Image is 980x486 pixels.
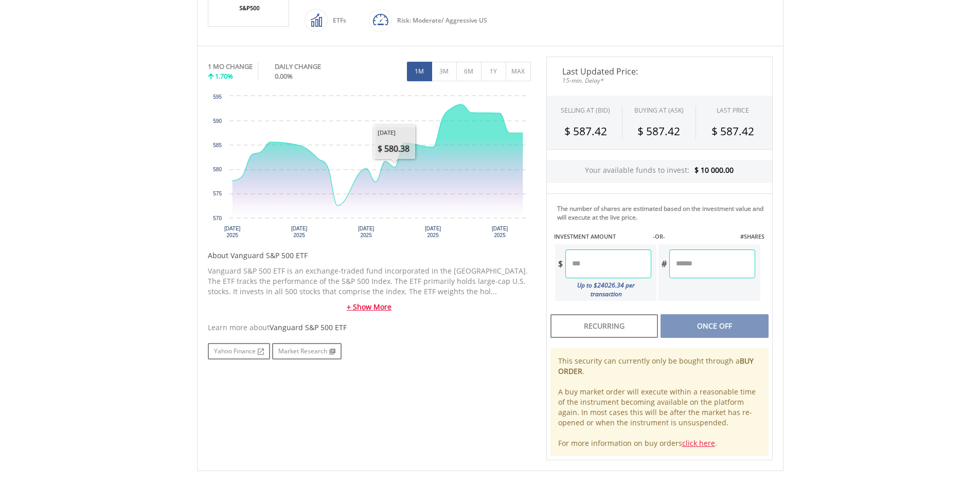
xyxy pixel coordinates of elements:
[637,124,680,138] span: $ 587.42
[694,165,734,175] span: $ 10 000.00
[658,249,669,278] div: #
[740,232,764,241] label: #SHARES
[717,106,749,115] div: LAST PRICE
[208,322,531,333] div: Learn more about
[682,438,715,448] a: click here
[213,167,222,172] text: 580
[208,91,531,245] div: Chart. Highcharts interactive chart.
[564,124,607,138] span: $ 587.42
[711,124,754,138] span: $ 587.42
[407,62,432,81] button: 1M
[558,356,754,376] b: BUY ORDER
[481,62,506,81] button: 1Y
[275,71,293,81] span: 0.00%
[272,343,342,359] a: Market Research
[208,250,531,261] h5: About Vanguard S&P 500 ETF
[555,278,652,301] div: Up to $24026.34 per transaction
[506,62,531,81] button: MAX
[661,314,768,338] div: Once Off
[547,160,772,183] div: Your available funds to invest:
[328,8,346,33] div: ETFs
[291,226,307,238] text: [DATE] 2025
[653,232,665,241] label: -OR-
[224,226,240,238] text: [DATE] 2025
[550,348,769,456] div: This security can currently only be bought through a . A buy market order will execute within a r...
[555,67,764,76] span: Last Updated Price:
[213,191,222,196] text: 575
[557,204,768,222] div: The number of shares are estimated based on the investment value and will execute at the live price.
[208,266,531,297] p: Vanguard S&P 500 ETF is an exchange-traded fund incorporated in the [GEOGRAPHIC_DATA]. The ETF tr...
[213,118,222,124] text: 590
[208,302,531,312] a: + Show More
[208,343,270,359] a: Yahoo Finance
[634,106,684,115] span: BUYING AT (ASK)
[555,76,764,85] span: 15-min. Delay*
[208,91,531,245] svg: Interactive chart
[208,62,253,71] div: 1 MO CHANGE
[270,322,347,332] span: Vanguard S&P 500 ETF
[554,232,616,241] label: INVESTMENT AMOUNT
[275,62,355,71] div: DAILY CHANGE
[555,249,565,278] div: $
[491,226,508,238] text: [DATE] 2025
[358,226,374,238] text: [DATE] 2025
[215,71,233,81] span: 1.70%
[456,62,482,81] button: 6M
[392,8,487,33] div: Risk: Moderate/ Aggressive US
[432,62,457,81] button: 3M
[550,314,658,338] div: Recurring
[213,94,222,100] text: 595
[213,142,222,148] text: 585
[424,226,441,238] text: [DATE] 2025
[561,106,610,115] div: SELLING AT (BID)
[213,215,222,221] text: 570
